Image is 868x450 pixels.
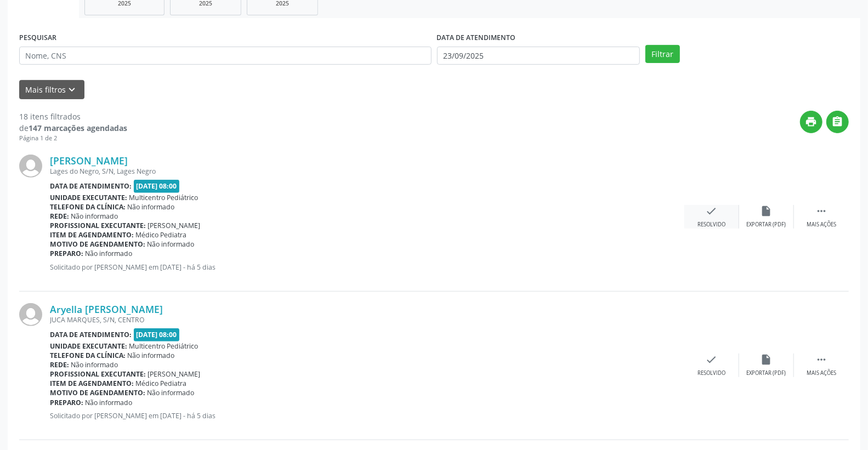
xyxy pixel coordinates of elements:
b: Preparo: [50,249,83,258]
button: print [800,111,822,133]
div: Mais ações [807,369,836,377]
b: Unidade executante: [50,193,127,202]
span: Não informado [86,398,133,407]
button: Mais filtroskeyboard_arrow_down [19,80,84,99]
b: Item de agendamento: [50,230,134,240]
i:  [832,116,844,128]
b: Profissional executante: [50,221,146,230]
span: [PERSON_NAME] [148,221,201,230]
i: check [706,205,718,217]
b: Motivo de agendamento: [50,240,145,249]
i: insert_drive_file [761,354,773,366]
b: Data de atendimento: [50,330,132,339]
a: [PERSON_NAME] [50,155,128,167]
span: Multicentro Pediátrico [129,341,198,351]
div: Página 1 de 2 [19,134,127,143]
b: Profissional executante: [50,369,146,379]
b: Telefone da clínica: [50,202,126,212]
img: img [19,303,42,326]
i:  [815,205,827,217]
i: keyboard_arrow_down [66,84,78,96]
div: Exportar (PDF) [747,221,786,229]
span: Não informado [71,360,118,369]
span: Não informado [147,240,195,249]
b: Item de agendamento: [50,379,134,388]
span: Não informado [128,351,175,360]
div: JUCA MARQUES, S/N, CENTRO [50,315,684,324]
span: [DATE] 08:00 [134,180,180,192]
span: Não informado [128,202,175,212]
span: Não informado [86,249,133,258]
strong: 147 marcações agendadas [29,123,127,133]
span: Médico Pediatra [136,230,187,240]
i: print [805,116,818,128]
span: Multicentro Pediátrico [129,193,198,202]
b: Preparo: [50,398,83,407]
div: Mais ações [807,221,836,229]
input: Nome, CNS [19,47,432,65]
b: Unidade executante: [50,341,127,351]
button: Filtrar [645,45,680,64]
button:  [826,111,849,133]
p: Solicitado por [PERSON_NAME] em [DATE] - há 5 dias [50,263,684,272]
div: 18 itens filtrados [19,111,127,122]
b: Data de atendimento: [50,181,132,191]
i:  [815,354,827,366]
div: Resolvido [697,369,725,377]
b: Rede: [50,360,69,369]
span: Não informado [147,388,195,397]
div: Exportar (PDF) [747,369,786,377]
span: [PERSON_NAME] [148,369,201,379]
a: Aryella [PERSON_NAME] [50,303,163,315]
div: de [19,122,127,134]
span: [DATE] 08:00 [134,328,180,341]
span: Não informado [71,212,118,221]
span: Médico Pediatra [136,379,187,388]
p: Solicitado por [PERSON_NAME] em [DATE] - há 5 dias [50,411,684,420]
label: PESQUISAR [19,30,56,47]
b: Rede: [50,212,69,221]
i: insert_drive_file [761,205,773,217]
b: Motivo de agendamento: [50,388,145,397]
input: Selecione um intervalo [437,47,640,65]
div: Lages do Negro, S/N, Lages Negro [50,167,684,176]
i: check [706,354,718,366]
label: DATA DE ATENDIMENTO [437,30,516,47]
img: img [19,155,42,178]
b: Telefone da clínica: [50,351,126,360]
div: Resolvido [697,221,725,229]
